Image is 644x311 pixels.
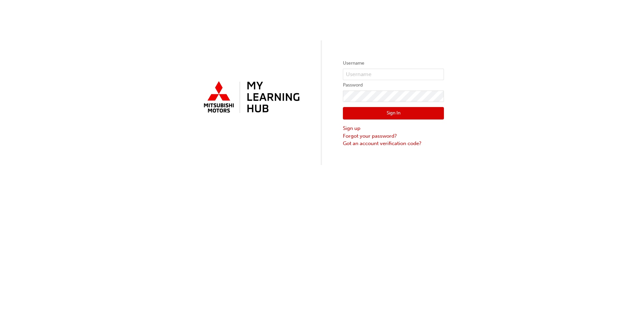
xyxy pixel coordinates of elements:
button: Sign In [343,107,444,120]
a: Got an account verification code? [343,140,444,147]
a: Forgot your password? [343,132,444,140]
input: Username [343,69,444,80]
a: Sign up [343,125,444,132]
label: Username [343,59,444,67]
img: mmal [200,78,301,117]
label: Password [343,81,444,89]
